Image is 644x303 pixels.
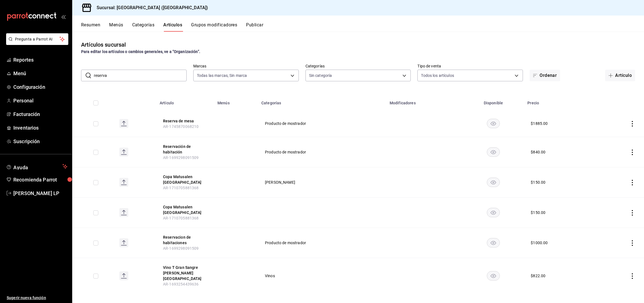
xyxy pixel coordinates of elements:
[305,64,411,68] label: Categorías
[163,174,207,185] button: edit-product-location
[487,208,500,217] button: availability-product
[386,92,463,110] th: Modificadores
[630,121,635,127] button: actions
[487,119,500,128] button: availability-product
[13,56,67,64] span: Reportes
[163,265,207,281] button: edit-product-location
[81,22,644,32] div: navigation tabs
[487,178,500,187] button: availability-product
[13,190,67,197] span: [PERSON_NAME] LP
[605,70,635,81] button: Artículo
[163,124,199,129] span: AR-1745870068210
[163,22,182,32] button: Artículos
[132,22,155,32] button: Categorías
[13,70,67,77] span: Menú
[163,155,199,160] span: AR-1699298091509
[163,118,207,124] button: edit-product-location
[463,92,524,110] th: Disponible
[197,73,247,78] span: Todas las marcas, Sin marca
[191,22,237,32] button: Grupos modificadores
[531,180,545,185] div: $ 150.00
[246,22,263,32] button: Publicar
[265,122,379,125] span: Producto de mostrador
[531,149,545,155] div: $ 840.00
[92,4,208,11] h3: Sucursal: [GEOGRAPHIC_DATA] ([GEOGRAPHIC_DATA])
[258,92,386,110] th: Categorías
[487,147,500,157] button: availability-product
[265,180,379,184] span: [PERSON_NAME]
[163,234,207,246] button: edit-product-location
[13,138,67,145] span: Suscripción
[630,273,635,279] button: actions
[109,22,123,32] button: Menús
[163,282,199,286] span: AR-1693254439636
[81,49,200,54] strong: Para editar los artículos o cambios generales, ve a “Organización”.
[309,73,332,78] span: Sin categoría
[13,176,67,183] span: Recomienda Parrot
[13,83,67,91] span: Configuración
[265,274,379,278] span: Vinos
[94,70,187,81] input: Buscar artículo
[61,14,66,19] button: open_drawer_menu
[13,110,67,118] span: Facturación
[193,64,299,68] label: Marcas
[156,92,214,110] th: Artículo
[530,70,560,81] button: Ordenar
[531,273,545,279] div: $ 822.00
[13,124,67,132] span: Inventarios
[4,40,68,46] a: Pregunta a Parrot AI
[531,121,548,126] div: $ 1885.00
[531,210,545,215] div: $ 150.00
[487,271,500,281] button: availability-product
[417,64,523,68] label: Tipo de venta
[15,36,60,42] span: Pregunta a Parrot AI
[265,150,379,154] span: Producto de mostrador
[630,210,635,216] button: actions
[163,204,207,215] button: edit-product-location
[421,73,454,78] span: Todos los artículos
[7,295,67,301] span: Sugerir nueva función
[214,92,258,110] th: Menús
[81,22,100,32] button: Resumen
[163,186,199,190] span: AR-1710705881368
[265,241,379,245] span: Producto de mostrador
[6,33,68,45] button: Pregunta a Parrot AI
[487,238,500,248] button: availability-product
[163,246,199,251] span: AR-1699298091509
[163,144,207,155] button: edit-product-location
[524,92,595,110] th: Precio
[630,180,635,185] button: actions
[630,240,635,246] button: actions
[13,97,67,104] span: Personal
[163,216,199,220] span: AR-1710705881368
[531,240,548,246] div: $ 1000.00
[630,150,635,155] button: actions
[81,41,126,49] div: Artículos sucursal
[13,163,60,170] span: Ayuda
